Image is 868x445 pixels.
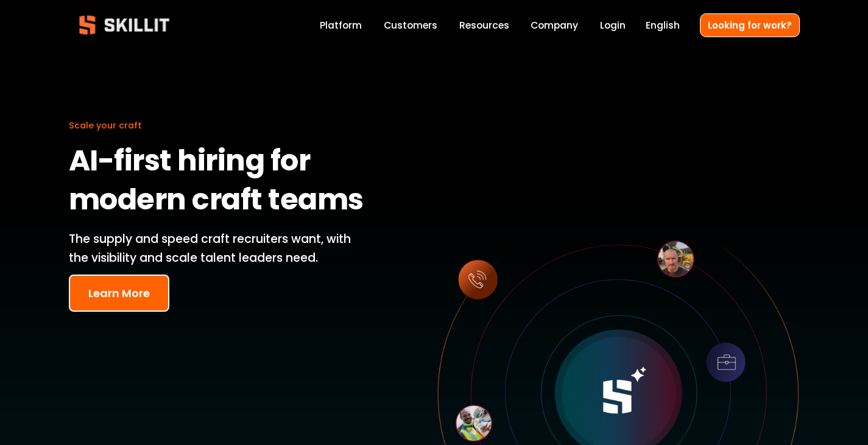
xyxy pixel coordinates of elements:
[69,138,364,227] strong: AI-first hiring for modern craft teams
[646,17,680,33] div: language picker
[459,18,509,32] span: Resources
[69,275,169,312] button: Learn More
[646,18,680,32] span: English
[531,17,578,33] a: Company
[69,119,142,131] span: Scale your craft
[459,17,509,33] a: folder dropdown
[384,17,437,33] a: Customers
[69,7,180,43] img: Skillit
[69,230,370,267] p: The supply and speed craft recruiters want, with the visibility and scale talent leaders need.
[700,13,800,37] a: Looking for work?
[600,17,626,33] a: Login
[320,17,362,33] a: Platform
